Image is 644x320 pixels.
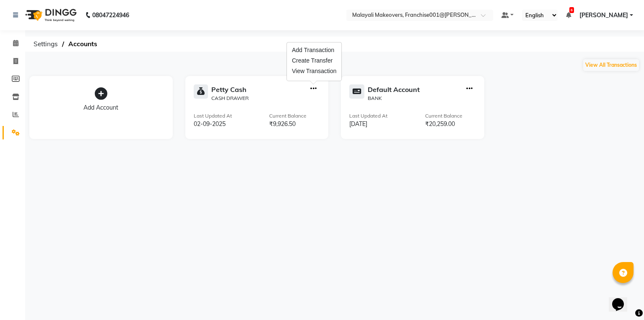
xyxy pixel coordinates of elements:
img: logo [21,3,79,27]
iframe: chat widget [609,286,636,312]
div: Create Transfer [292,56,336,65]
b: 08047224946 [92,3,129,27]
button: View All Transactions [583,59,639,71]
a: 6 [566,11,571,19]
div: Current Balance [269,112,320,120]
div: Last Updated At [194,112,232,120]
div: Add Transaction [292,46,336,55]
span: Accounts [64,37,101,52]
div: CASH DRAWER [211,94,249,102]
div: Default Account [368,84,420,94]
div: BANK [368,94,420,102]
div: [DATE] [349,120,387,129]
div: 02-09-2025 [194,120,232,129]
div: Current Balance [425,112,476,120]
span: 6 [569,7,574,13]
span: Settings [29,37,62,52]
div: Add Account [38,103,164,112]
span: [PERSON_NAME] [579,11,628,20]
div: ₹20,259.00 [425,120,476,129]
div: ₹9,926.50 [269,120,320,129]
div: View Transaction [292,67,336,76]
div: Last Updated At [349,112,387,120]
div: Petty Cash [211,84,249,94]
